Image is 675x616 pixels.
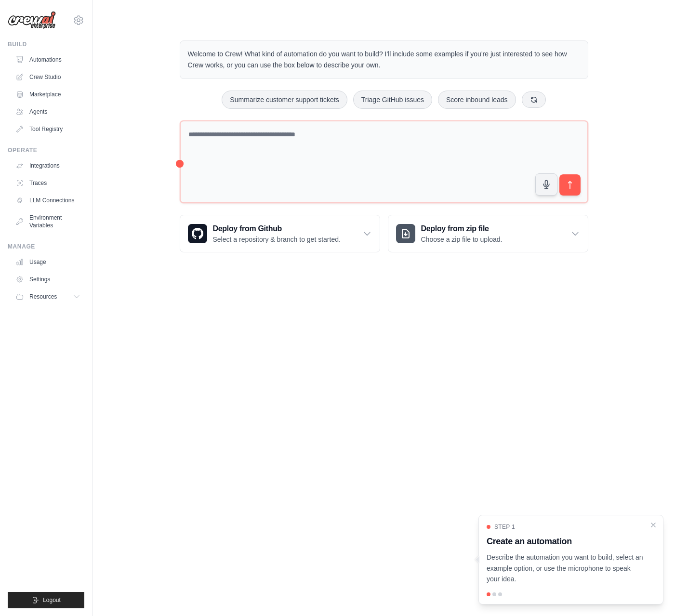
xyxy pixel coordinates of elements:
[12,52,84,67] a: Automations
[12,121,84,137] a: Tool Registry
[494,523,515,531] span: Step 1
[12,175,84,191] a: Traces
[12,104,84,119] a: Agents
[29,293,57,301] span: Resources
[12,87,84,102] a: Marketplace
[8,40,84,48] div: Build
[8,592,84,608] button: Logout
[8,243,84,250] div: Manage
[12,272,84,287] a: Settings
[12,289,84,304] button: Resources
[8,146,84,154] div: Operate
[43,596,61,604] span: Logout
[353,91,432,109] button: Triage GitHub issues
[487,535,644,548] h3: Create an automation
[487,552,644,585] p: Describe the automation you want to build, select an example option, or use the microphone to spe...
[421,235,503,244] p: Choose a zip file to upload.
[438,91,516,109] button: Score inbound leads
[12,210,84,233] a: Environment Variables
[213,223,341,235] h3: Deploy from Github
[8,11,56,29] img: Logo
[649,521,657,529] button: Close walkthrough
[188,49,580,71] p: Welcome to Crew! What kind of automation do you want to build? I'll include some examples if you'...
[421,223,503,235] h3: Deploy from zip file
[12,158,84,173] a: Integrations
[12,254,84,270] a: Usage
[222,91,347,109] button: Summarize customer support tickets
[213,235,341,244] p: Select a repository & branch to get started.
[12,193,84,208] a: LLM Connections
[12,69,84,85] a: Crew Studio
